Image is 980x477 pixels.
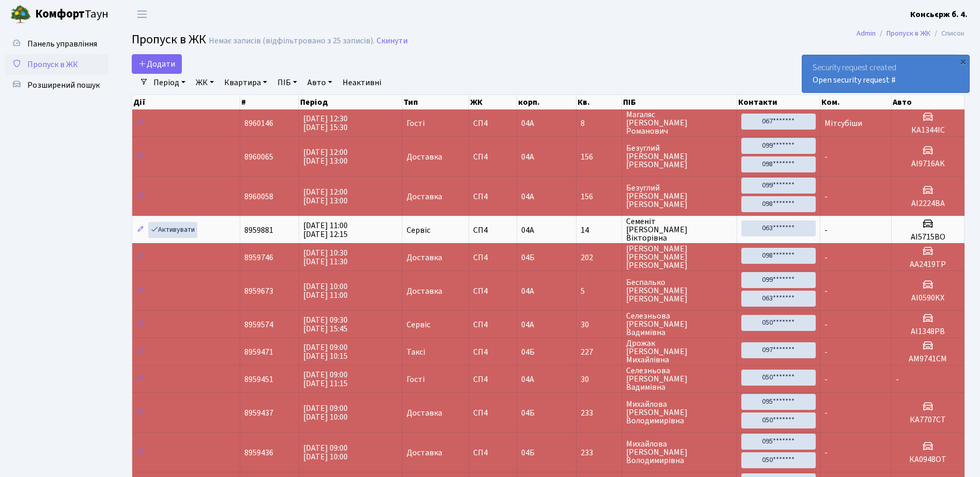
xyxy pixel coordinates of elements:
span: 8 [581,119,617,128]
th: Дії [132,95,240,109]
span: Михайлова [PERSON_NAME] Володимирівна [626,400,732,425]
span: Таксі [407,348,425,356]
span: Розширений пошук [27,79,100,91]
span: 04А [521,374,534,385]
span: 04А [521,191,534,202]
span: 04А [521,118,534,129]
b: Комфорт [35,6,85,22]
span: - [825,447,828,458]
span: - [825,151,828,163]
a: Пропуск в ЖК [5,54,108,75]
span: 14 [581,226,617,234]
h5: АМ9741СМ [896,354,960,364]
span: Пропуск в ЖК [27,59,78,70]
span: 8960065 [244,151,273,163]
span: 8959437 [244,407,273,419]
span: СП4 [473,153,512,161]
th: Період [299,95,402,109]
span: 04Б [521,252,535,263]
span: Сервіс [407,226,430,234]
span: Гості [407,119,425,128]
span: Пропуск в ЖК [132,30,206,49]
span: СП4 [473,193,512,201]
span: СП4 [473,226,512,234]
span: 8959471 [244,346,273,358]
span: 156 [581,153,617,161]
th: # [240,95,299,109]
span: 04А [521,225,534,236]
span: СП4 [473,287,512,295]
span: Дрожак [PERSON_NAME] Михайлівна [626,339,732,364]
span: [DATE] 12:00 [DATE] 13:00 [303,147,348,167]
span: 8959436 [244,447,273,458]
span: - [825,346,828,358]
span: 04А [521,285,534,297]
span: [DATE] 10:00 [DATE] 11:00 [303,281,348,301]
div: Security request created [802,55,969,92]
span: 30 [581,375,617,384]
span: 8959574 [244,319,273,330]
a: ЖК [192,74,218,91]
span: 8960146 [244,118,273,129]
a: Скинути [377,36,408,46]
span: Доставка [407,409,442,417]
h5: AI1348РВ [896,327,960,337]
a: Неактивні [338,74,385,91]
a: Авто [303,74,336,91]
span: Безуглий [PERSON_NAME] [PERSON_NAME] [626,144,732,169]
span: СП4 [473,348,512,356]
button: Переключити навігацію [129,6,155,23]
h5: АА2419ТР [896,260,960,269]
h5: AI0590KX [896,293,960,303]
span: Сервіс [407,321,430,329]
span: [PERSON_NAME] [PERSON_NAME] [PERSON_NAME] [626,245,732,269]
span: СП4 [473,375,512,384]
span: 8959746 [244,252,273,263]
span: Беспалько [PERSON_NAME] [PERSON_NAME] [626,278,732,303]
span: 04Б [521,447,535,458]
span: - [825,374,828,385]
span: СП4 [473,409,512,417]
span: Магаляс [PERSON_NAME] Романович [626,110,732,135]
span: Селезньова [PERSON_NAME] Вадимівна [626,312,732,337]
span: 202 [581,253,617,262]
a: Додати [132,54,182,74]
h5: AI9716AK [896,159,960,169]
span: [DATE] 09:00 [DATE] 11:15 [303,369,348,389]
span: Доставка [407,449,442,457]
span: - [825,225,828,236]
span: Доставка [407,193,442,201]
span: - [825,191,828,202]
span: - [825,407,828,419]
span: Михайлова [PERSON_NAME] Володимирівна [626,440,732,465]
span: 8959881 [244,225,273,236]
span: 5 [581,287,617,295]
span: [DATE] 09:30 [DATE] 15:45 [303,314,348,335]
span: [DATE] 12:30 [DATE] 15:30 [303,113,348,133]
th: корп. [517,95,577,109]
h5: КА0948ОТ [896,455,960,465]
div: Немає записів (відфільтровано з 25 записів). [209,36,375,46]
a: Консьєрж б. 4. [910,8,968,21]
b: Консьєрж б. 4. [910,9,968,20]
th: Авто [892,95,965,109]
span: 8959451 [244,374,273,385]
span: Панель управління [27,38,97,50]
span: Доставка [407,253,442,262]
h5: АІ5715ВО [896,232,960,242]
h5: AI2224BA [896,199,960,209]
span: Доставка [407,287,442,295]
span: Мітсубіши [825,118,862,129]
th: ПІБ [622,95,737,109]
a: Панель управління [5,34,108,54]
span: 8960058 [244,191,273,202]
span: СП4 [473,321,512,329]
a: Активувати [148,222,197,238]
span: 233 [581,449,617,457]
span: - [896,374,899,385]
span: [DATE] 09:00 [DATE] 10:15 [303,342,348,362]
div: × [958,56,968,67]
span: [DATE] 10:30 [DATE] 11:30 [303,247,348,267]
h5: КА7707СТ [896,415,960,425]
span: Додати [138,58,175,70]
